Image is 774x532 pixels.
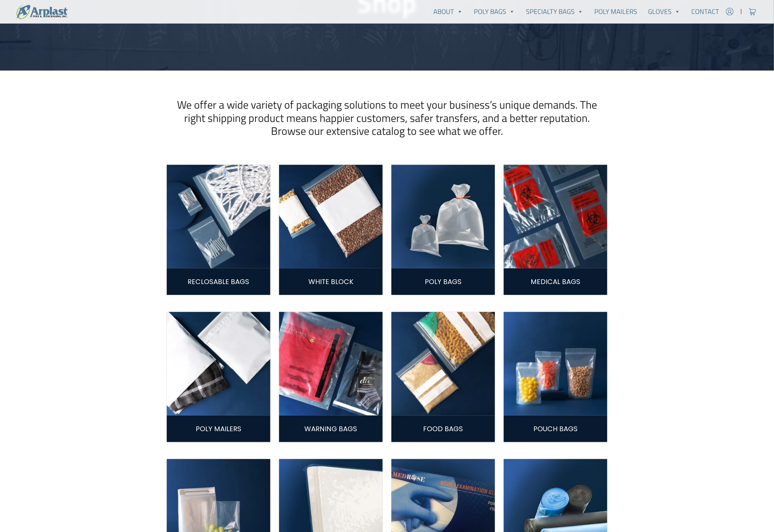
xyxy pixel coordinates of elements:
[423,424,463,434] a: Food Bags
[643,5,686,18] a: Gloves
[16,4,67,19] img: logo
[531,277,580,286] a: Medical Bags
[589,5,643,18] a: Poly Mailers
[305,424,357,434] a: Warning Bags
[740,7,742,16] span: |
[533,424,578,434] a: Pouch Bags
[166,98,608,137] h2: We offer a wide variety of packaging solutions to meet your business’s unique demands. The right ...
[520,5,589,18] a: Specialty Bags
[308,277,353,286] a: White Block
[188,277,249,286] a: Reclosable Bags
[468,5,520,18] a: Poly Bags
[196,424,241,434] a: Poly Mailers
[425,277,462,286] a: Poly Bags
[428,5,468,18] a: About
[686,5,725,18] a: Contact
